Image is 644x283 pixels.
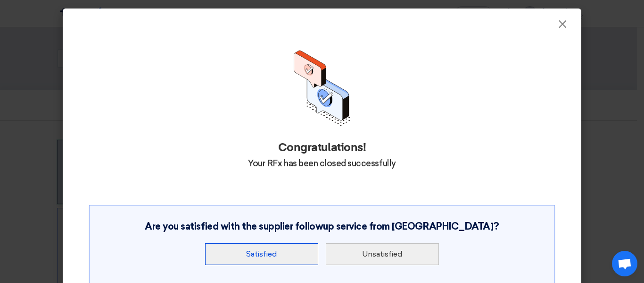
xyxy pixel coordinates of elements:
[294,50,350,127] img: Thank you for your feedback
[612,251,637,276] a: Open chat
[89,158,555,169] h4: Your RFx has been closed successfully
[205,243,318,265] button: Satisfied
[89,141,555,154] h2: Congratulations!
[550,15,575,34] button: Close
[103,221,541,232] h3: Are you satisfied with the supplier followup service from [GEOGRAPHIC_DATA]?
[558,17,567,36] span: ×
[326,243,439,265] button: Unsatisfied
